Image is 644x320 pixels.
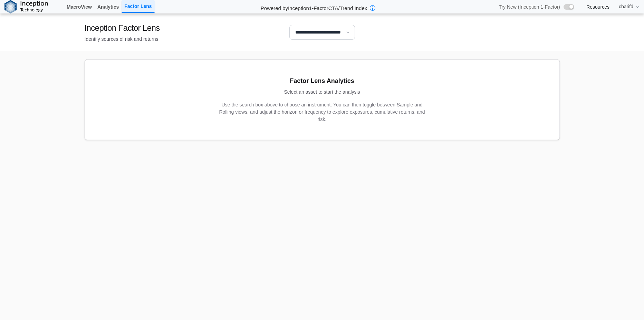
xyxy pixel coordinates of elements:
[619,3,633,10] span: charifd
[290,76,354,86] div: Factor Lens Analytics
[85,22,239,34] div: Inception Factor Lens
[499,4,560,10] span: Try New (Inception 1-Factor)
[586,4,609,10] a: Resources
[95,1,122,13] a: Analytics
[85,36,239,43] div: Identify sources of risk and returns
[615,0,644,13] summary: charifd
[64,1,95,13] a: MacroView
[122,0,154,13] a: Factor Lens
[284,88,360,96] div: Select an asset to start the analysis
[258,2,370,12] h2: Powered by Inception 1-Factor CTA/Trend Index
[219,101,426,123] div: Use the search box above to choose an instrument. You can then toggle between Sample and Rolling ...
